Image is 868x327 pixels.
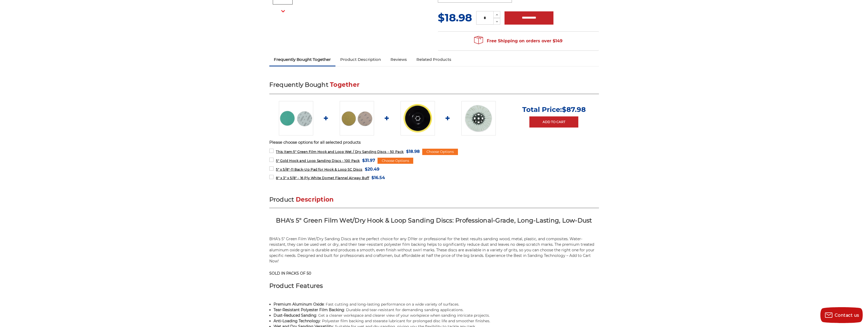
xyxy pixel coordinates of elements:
p: Please choose options for all selected products [269,139,599,146]
img: Side-by-side 5-inch green film hook and loop sanding disc p60 grit and loop back [279,101,313,135]
strong: This Item: [276,150,293,154]
span: $16.54 [371,174,385,181]
strong: SOLD IN PACKS OF 50 [269,271,311,276]
span: 5" x 5/8"-11 Back-Up Pad for Hook & Loop SC Discs [276,167,362,171]
span: $87.98 [562,105,586,114]
span: $18.98 [438,11,472,24]
a: Frequently Bought Together [269,54,336,65]
button: Next [277,6,289,17]
span: Together [330,81,360,88]
h3: Product Features [269,282,599,294]
span: Description [296,196,334,203]
span: Free Shipping on orders over $149 [474,36,562,46]
div: Choose Options [378,158,413,164]
li: : Durable and tear-resistant for demanding sanding applications. [274,307,599,313]
span: $18.98 [406,148,420,155]
span: $20.49 [365,166,379,173]
a: Reviews [386,54,412,65]
span: Product [269,196,294,203]
a: Add to Cart [529,116,578,128]
strong: Dust-Reduced Sanding [274,313,316,318]
li: : Fast cutting and long-lasting performance on a wide variety of surfaces. [274,302,599,307]
strong: Premium Aluminum Oxide [274,302,324,307]
h2: BHA's 5" Green Film Wet/Dry Hook & Loop Sanding Discs: Professional-Grade, Long-Lasting, Low-Dust [269,216,599,228]
div: Choose Options [422,149,458,155]
span: $31.97 [362,157,375,164]
span: 5" Gold Hook and Loop Sanding Discs - 100 Pack [276,159,360,163]
li: : Get a cleaner workspace and clearer view of your workpiece when sanding intricate projects. [274,313,599,318]
strong: Tear-Resistant Polyester Film Backing [274,307,344,312]
span: Contact us [835,313,859,318]
span: 8" x 3" x 5/8" - 16 Ply White Domet Flannel Airway Buff [276,176,369,180]
li: : Polyester film backing and stearate lubricant for prolonged disc life and smoother finishes. [274,318,599,324]
a: Product Description [335,54,386,65]
strong: Anti-Loading Technology [274,319,320,323]
p: BHA’s 5" Green Film Wet/Dry Sanding Discs are the perfect choice for any DIYer or professional fo... [269,236,599,264]
span: Frequently Bought [269,81,328,88]
a: Related Products [412,54,456,65]
span: 5" Green Film Hook and Loop Wet / Dry Sanding Discs - 50 Pack [276,150,404,154]
p: Total Price: [522,105,586,114]
button: Contact us [820,307,863,323]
